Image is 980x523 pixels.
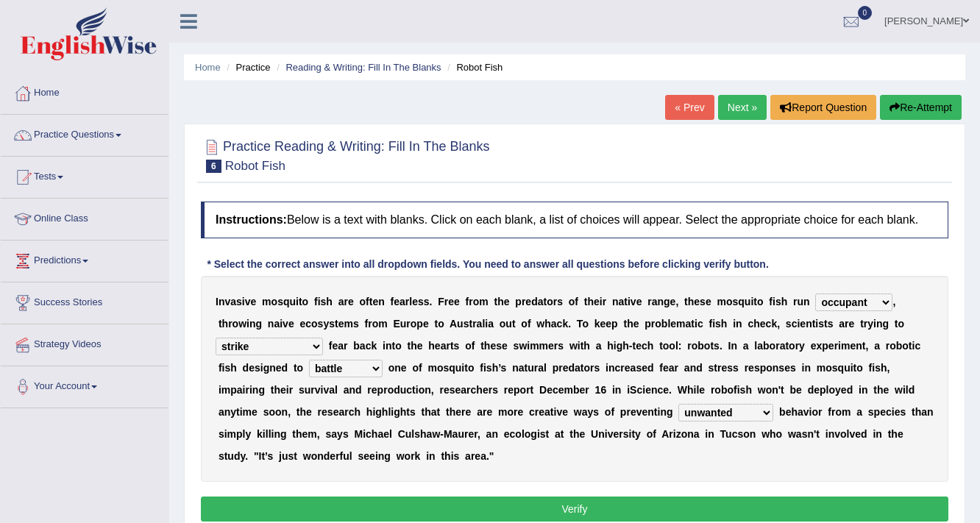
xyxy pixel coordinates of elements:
[1,366,168,403] a: Your Account
[606,318,611,330] b: e
[569,340,578,352] b: w
[326,296,333,307] b: h
[622,340,629,352] b: h
[633,340,636,352] b: t
[760,318,766,330] b: e
[428,340,435,352] b: h
[450,340,454,352] b: t
[800,318,806,330] b: e
[246,318,249,330] b: i
[895,318,898,330] b: t
[368,318,372,330] b: r
[691,318,695,330] b: t
[512,318,516,330] b: t
[369,296,373,307] b: t
[624,296,628,307] b: t
[497,296,504,307] b: h
[255,318,262,330] b: g
[268,318,274,330] b: n
[262,296,271,307] b: m
[754,340,757,352] b: l
[675,340,678,352] b: l
[466,296,469,307] b: f
[531,296,538,307] b: d
[594,318,600,330] b: k
[631,296,636,307] b: v
[750,296,753,307] b: i
[661,318,668,330] b: b
[365,318,369,330] b: f
[1,157,168,193] a: Tests
[678,340,682,352] b: :
[505,318,512,330] b: u
[651,318,655,330] b: r
[753,296,757,307] b: t
[500,318,506,330] b: o
[251,296,257,307] b: e
[1,241,168,277] a: Predictions
[353,318,359,330] b: s
[400,318,407,330] b: u
[372,296,378,307] b: e
[519,340,527,352] b: w
[619,296,625,307] b: a
[806,318,812,330] b: n
[815,318,818,330] b: i
[201,497,948,522] button: Verify
[880,95,962,120] button: Re-Attempt
[547,296,553,307] b: o
[1,199,168,235] a: Online Class
[219,296,225,307] b: n
[353,340,360,352] b: b
[527,340,530,352] b: i
[554,340,558,352] b: r
[748,318,753,330] b: c
[667,318,670,330] b: l
[1,73,168,110] a: Home
[504,296,510,307] b: e
[245,296,251,307] b: v
[557,296,563,307] b: s
[216,296,219,307] b: I
[514,340,519,352] b: s
[628,296,631,307] b: i
[633,318,639,330] b: e
[323,318,329,330] b: y
[378,296,385,307] b: n
[675,296,678,307] b: ,
[614,340,617,352] b: i
[366,340,372,352] b: c
[712,318,715,330] b: i
[733,318,736,330] b: i
[684,296,688,307] b: t
[232,318,239,330] b: o
[366,296,369,307] b: f
[657,296,664,307] b: n
[407,340,411,352] b: t
[371,340,377,352] b: k
[686,318,692,330] b: a
[472,340,475,352] b: f
[695,318,697,330] b: i
[864,318,867,330] b: r
[769,296,773,307] b: f
[692,340,698,352] b: o
[676,318,685,330] b: m
[612,296,619,307] b: n
[557,318,563,330] b: c
[496,340,502,352] b: s
[318,296,321,307] b: i
[578,340,580,352] b: i
[839,318,845,330] b: a
[544,296,547,307] b: t
[230,296,236,307] b: a
[845,318,848,330] b: r
[544,318,551,330] b: h
[849,318,855,330] b: e
[670,318,676,330] b: e
[697,318,703,330] b: c
[329,318,335,330] b: s
[766,318,772,330] b: c
[305,318,311,330] b: c
[548,340,554,352] b: e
